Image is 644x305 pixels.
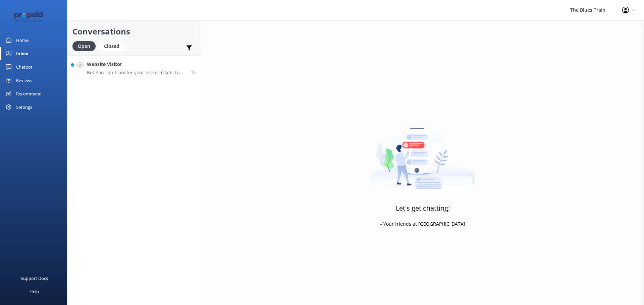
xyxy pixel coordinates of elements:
p: - Your friends at [GEOGRAPHIC_DATA] [380,220,465,228]
h3: Let's get chatting! [396,203,450,214]
h2: Conversations [72,25,196,38]
a: Website VisitorBot:You can transfer your event tickets to another date within the same season. Pl... [67,55,201,80]
p: Bot: You can transfer your event tickets to another date within the same season. Please contact o... [87,70,186,76]
div: Home [16,33,29,47]
div: Open [72,41,96,51]
div: Recommend [16,87,42,100]
img: 12-1677471078.png [10,11,49,22]
div: Reviews [16,74,32,87]
div: Help [30,285,39,298]
h4: Website Visitor [87,61,186,68]
div: Settings [16,100,32,114]
div: Closed [99,41,124,51]
img: artwork of a man stealing a conversation from at giant smartphone [371,111,475,195]
a: Closed [99,42,128,50]
a: Open [72,42,99,50]
div: Inbox [16,47,29,60]
div: Support Docs [21,272,48,285]
div: Chatbot [16,60,33,74]
span: Sep 30 2025 11:11am (UTC +10:00) Australia/Sydney [191,69,196,75]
